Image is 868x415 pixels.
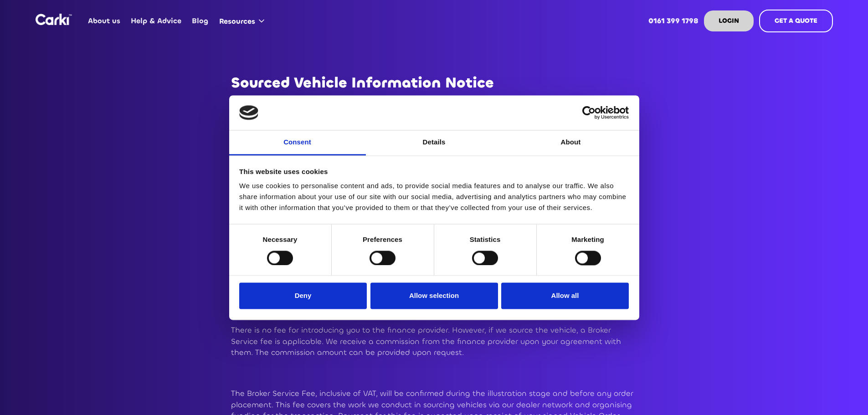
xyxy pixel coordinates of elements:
[549,106,629,119] a: Usercentrics Cookiebot - opens in a new window
[501,283,629,309] button: Allow all
[503,131,639,156] a: About
[239,166,629,177] div: This website uses cookies
[36,14,72,25] img: Logo
[704,10,754,31] a: LOGIN
[219,16,255,26] div: Resources
[239,181,629,214] div: We use cookies to personalise content and ads, to provide social media features and to analyse ou...
[370,283,498,309] button: Allow selection
[719,16,739,25] strong: LOGIN
[643,3,704,39] a: 0161 399 1798
[229,131,366,156] a: Consent
[263,236,298,244] strong: Necessary
[775,16,817,25] strong: GET A QUOTE
[759,10,833,32] a: GET A QUOTE
[648,16,699,26] strong: 0161 399 1798
[36,14,72,25] a: home
[126,3,187,39] a: Help & Advice
[366,131,503,156] a: Details
[470,236,501,244] strong: Statistics
[187,3,214,39] a: Blog
[239,283,367,309] button: Deny
[239,105,258,120] img: logo
[231,73,494,92] strong: Sourced Vehicle Information Notice
[363,236,402,244] strong: Preferences
[214,4,273,38] div: Resources
[571,236,604,244] strong: Marketing
[83,3,126,39] a: About us
[231,325,637,358] p: There is no fee for introducing you to the finance provider. However, if we source the vehicle, a...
